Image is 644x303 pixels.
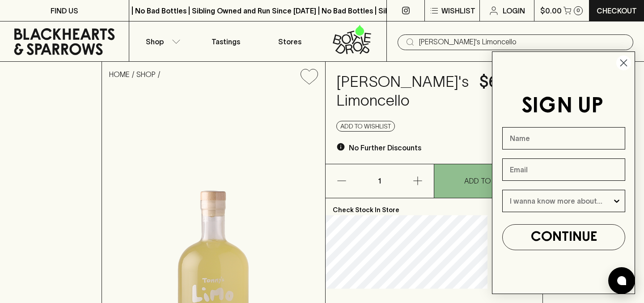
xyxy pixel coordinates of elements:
[278,36,301,47] p: Stores
[349,142,421,153] p: No Further Discounts
[369,164,390,198] p: 1
[212,36,240,47] p: Tastings
[136,70,156,78] a: SHOP
[146,36,164,47] p: Shop
[502,127,625,149] input: Name
[502,224,625,250] button: CONTINUE
[576,8,580,13] p: 0
[617,276,626,285] img: bubble-icon
[297,65,322,88] button: Add to wishlist
[464,175,512,186] p: ADD TO CART
[419,35,626,49] input: Try "Pinot noir"
[503,5,525,16] p: Login
[434,164,542,198] button: ADD TO CART
[510,190,612,212] input: I wanna know more about...
[51,5,78,16] p: FIND US
[109,70,130,78] a: HOME
[502,158,625,181] input: Email
[521,96,603,117] span: SIGN UP
[336,73,469,110] h4: [PERSON_NAME]'s Limoncello
[597,5,637,16] p: Checkout
[129,21,194,61] button: Shop
[336,121,395,132] button: Add to wishlist
[258,21,322,61] a: Stores
[326,198,542,215] p: Check Stock In Store
[616,55,631,71] button: Close dialog
[479,73,532,91] h4: $68.00
[441,5,475,16] p: Wishlist
[540,5,562,16] p: $0.00
[483,43,644,303] div: FLYOUT Form
[194,21,258,61] a: Tastings
[612,190,621,212] button: Show Options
